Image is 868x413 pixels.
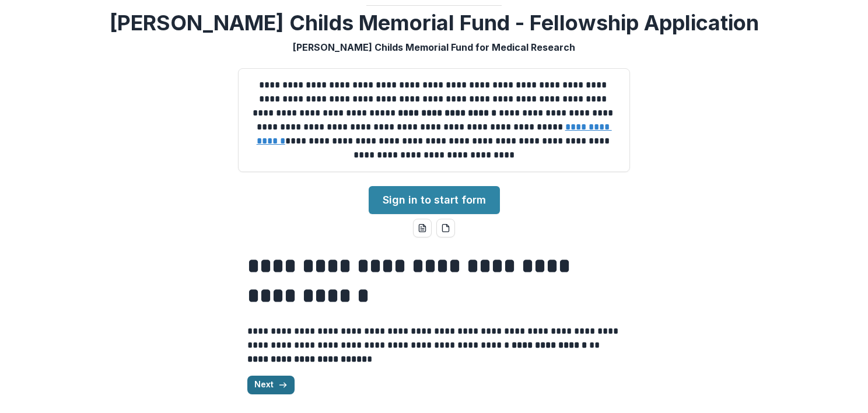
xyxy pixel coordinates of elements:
[413,219,432,237] button: word-download
[247,376,295,394] button: Next
[293,40,575,54] p: [PERSON_NAME] Childs Memorial Fund for Medical Research
[110,10,759,36] h2: [PERSON_NAME] Childs Memorial Fund - Fellowship Application
[369,186,500,214] a: Sign in to start form
[436,219,455,237] button: pdf-download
